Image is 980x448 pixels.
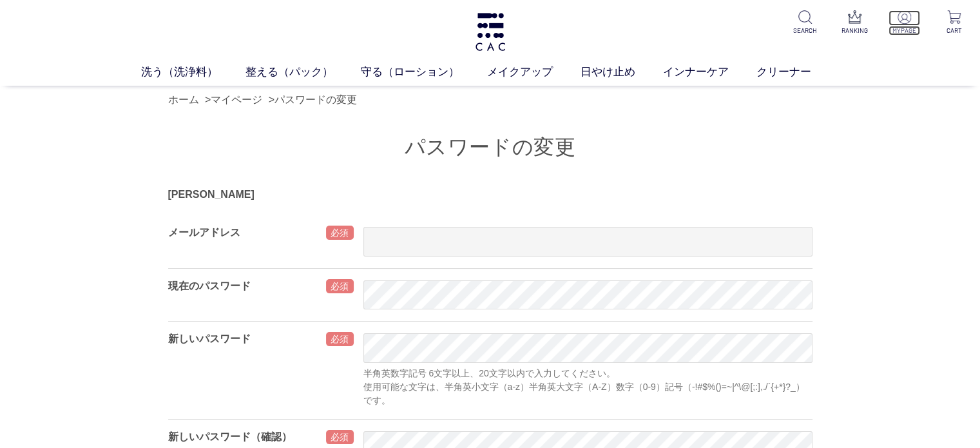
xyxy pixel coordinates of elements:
[938,26,970,35] p: CART
[211,94,262,105] a: マイページ
[789,26,821,35] p: SEARCH
[663,64,756,81] a: インナーケア
[361,64,487,81] a: 守る（ローション）
[269,92,360,108] li: >
[889,26,920,35] p: MYPAGE
[889,10,920,35] a: MYPAGE
[168,187,812,202] div: [PERSON_NAME]
[363,367,812,407] div: 半角英数字記号 6文字以上、20文字以内で入力してください。 使用可能な文字は、半角英小文字（a-z）半角英大文字（A-Z）数字（0-9）記号（-!#$%()=~|^\@[;:],./`{+*}...
[205,92,265,108] li: >
[168,280,251,291] label: 現在のパスワード
[168,431,292,442] label: 新しいパスワード（確認）
[756,64,839,81] a: クリーナー
[938,10,970,35] a: CART
[474,13,507,51] img: logo
[168,333,251,344] label: 新しいパスワード
[245,64,361,81] a: 整える（パック）
[789,10,821,35] a: SEARCH
[487,64,581,81] a: メイクアップ
[168,94,199,105] a: ホーム
[274,94,357,105] a: パスワードの変更
[168,133,812,161] h1: パスワードの変更
[168,227,240,238] label: メールアドレス
[141,64,245,81] a: 洗う（洗浄料）
[839,26,870,35] p: RANKING
[839,10,870,35] a: RANKING
[581,64,663,81] a: 日やけ止め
